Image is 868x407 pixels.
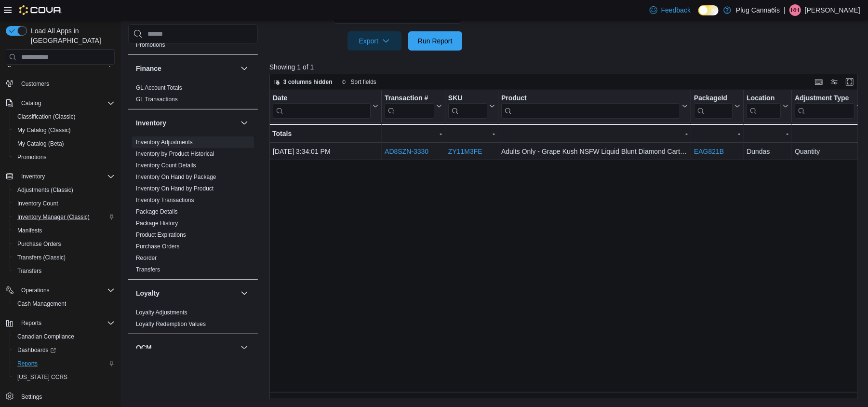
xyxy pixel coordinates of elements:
[694,148,724,155] a: EAG821B
[17,77,115,89] span: Customers
[21,319,41,327] span: Reports
[747,128,788,139] div: -
[385,128,442,139] div: -
[784,4,786,16] p: |
[13,344,60,356] a: Dashboards
[10,183,119,197] button: Adjustments (Classic)
[13,138,68,149] a: My Catalog (Beta)
[747,94,788,119] button: Location
[128,307,258,334] div: Loyalty
[10,210,119,224] button: Inventory Manager (Classic)
[17,267,41,275] span: Transfers
[10,224,119,237] button: Manifests
[17,153,47,161] span: Promotions
[21,80,49,88] span: Customers
[698,15,699,16] span: Dark Mode
[698,5,719,15] input: Dark Mode
[272,128,378,139] div: Totals
[273,94,371,119] div: Date
[136,64,237,73] button: Finance
[128,136,258,279] div: Inventory
[17,333,74,340] span: Canadian Compliance
[136,208,178,216] span: Package Details
[408,31,462,51] button: Run Report
[13,111,115,122] span: Classification (Classic)
[10,297,119,311] button: Cash Management
[17,113,76,121] span: Classification (Classic)
[136,118,166,128] h3: Inventory
[747,146,788,157] div: Dundas
[448,94,487,119] div: SKU URL
[10,357,119,370] button: Reports
[347,31,401,51] button: Export
[136,309,187,316] span: Loyalty Adjustments
[13,371,71,383] a: [US_STATE] CCRS
[136,266,160,273] a: Transfers
[10,110,119,123] button: Classification (Classic)
[17,346,56,354] span: Dashboards
[17,254,66,261] span: Transfers (Classic)
[136,41,165,49] span: Promotions
[789,4,801,16] div: Ryan Hannaby
[501,94,680,103] div: Product
[27,26,115,45] span: Load All Apps in [GEOGRAPHIC_DATA]
[136,139,193,146] a: Inventory Adjustments
[273,94,371,103] div: Date
[13,358,41,369] a: Reports
[136,174,216,180] a: Inventory On Hand by Package
[694,94,740,119] button: PackageId
[270,76,336,88] button: 3 columns hidden
[694,94,733,119] div: Package URL
[17,97,115,109] span: Catalog
[10,137,119,150] button: My Catalog (Beta)
[10,123,119,137] button: My Catalog (Classic)
[10,237,119,251] button: Purchase Orders
[10,197,119,210] button: Inventory Count
[17,78,53,90] a: Customers
[136,196,194,204] span: Inventory Transactions
[136,343,237,353] button: OCM
[13,211,115,223] span: Inventory Manager (Classic)
[448,148,482,155] a: ZY11M3FE
[448,94,487,103] div: SKU
[13,138,115,149] span: My Catalog (Beta)
[239,63,250,74] button: Finance
[844,76,855,88] button: Enter fullscreen
[13,198,62,209] a: Inventory Count
[13,124,115,136] span: My Catalog (Classic)
[21,393,42,401] span: Settings
[17,391,115,403] span: Settings
[17,213,90,221] span: Inventory Manager (Classic)
[21,99,41,107] span: Catalog
[17,373,67,381] span: [US_STATE] CCRS
[795,94,862,119] button: Adjustment Type
[2,76,119,90] button: Customers
[791,4,799,16] span: RH
[17,360,38,367] span: Reports
[13,371,115,383] span: Washington CCRS
[136,254,157,262] span: Reorder
[17,240,61,248] span: Purchase Orders
[136,243,180,250] a: Purchase Orders
[13,265,115,277] span: Transfers
[10,330,119,343] button: Canadian Compliance
[136,219,178,227] span: Package History
[795,94,855,103] div: Adjustment Type
[448,128,495,139] div: -
[136,197,194,203] a: Inventory Transactions
[136,288,160,298] h3: Loyalty
[239,117,250,129] button: Inventory
[17,140,64,148] span: My Catalog (Beta)
[13,225,46,236] a: Manifests
[13,252,69,263] a: Transfers (Classic)
[136,84,182,91] a: GL Account Totals
[501,128,688,139] div: -
[136,231,186,239] span: Product Expirations
[17,300,66,308] span: Cash Management
[13,184,115,196] span: Adjustments (Classic)
[2,390,119,404] button: Settings
[136,185,214,192] a: Inventory On Hand by Product
[239,287,250,299] button: Loyalty
[136,255,157,261] a: Reorder
[136,150,214,157] a: Inventory by Product Historical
